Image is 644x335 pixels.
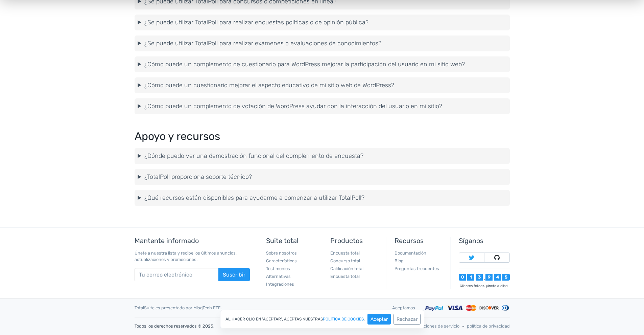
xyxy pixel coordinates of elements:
[138,193,506,202] summary: ¿Qué recursos están disponibles para ayudarme a comenzar a utilizar TotalPoll?
[395,250,426,256] a: Documentación
[367,314,391,325] button: Aceptar
[496,274,499,280] font: 4
[144,102,442,110] font: ¿Cómo puede un complemento de votación de WordPress ayudar con la interacción del usuario en mi s...
[144,81,394,89] font: ¿Cómo puede un cuestionario mejorar el aspecto educativo de mi sitio web de WordPress?
[144,173,252,181] font: ¿TotalPoll proporciona soporte técnico?
[330,237,363,245] font: Productos
[138,39,506,48] summary: ¿Se puede utilizar TotalPoll para realizar exámenes o evaluaciones de conocimientos?
[459,237,483,245] font: Síganos
[494,255,500,260] img: Sigue a TotalSuite en Github
[135,130,220,143] font: Apoyo y recursos
[266,274,291,279] a: Alternativas
[135,305,222,310] font: TotalSuite es presentado por MisqTech FZE.
[488,274,491,280] font: 9
[218,268,250,281] button: Suscribir
[461,274,464,280] font: 0
[138,18,506,27] summary: ¿Se puede utilizar TotalPoll para realizar encuestas políticas o de opinión pública?
[478,274,481,280] font: 3
[266,258,297,263] a: Características
[460,284,508,288] font: Clientes felices, ¡únete a ellos!
[364,317,365,321] font: .
[330,250,360,256] a: Encuesta total
[138,151,506,161] summary: ¿Dónde puedo ver una demostración funcional del complemento de encuesta?
[144,40,381,47] font: ¿Se puede utilizar TotalPoll para realizar exámenes o evaluaciones de conocimientos?
[138,81,506,90] summary: ¿Cómo puede un cuestionario mejorar el aspecto educativo de mi sitio web de WordPress?
[425,304,510,312] img: Métodos de pago aceptados
[395,258,404,263] a: Blog
[392,305,415,310] font: Aceptamos
[397,316,418,322] font: Rechazar
[470,274,472,280] font: 1
[323,317,364,321] a: política de cookies
[135,268,219,281] input: Tu correo electrónico
[395,237,424,245] font: Recursos
[393,314,421,325] button: Rechazar
[144,152,363,160] font: ¿Dónde puedo ver una demostración funcional del complemento de encuesta?
[505,274,507,280] font: 5
[144,194,364,201] font: ¿Qué recursos están disponibles para ayudarme a comenzar a utilizar TotalPoll?
[266,250,297,256] a: Sobre nosotros
[135,237,199,245] font: Mantente informado
[144,61,465,68] font: ¿Cómo puede un complemento de cuestionario para WordPress mejorar la participación del usuario en...
[266,282,294,287] a: Integraciones
[266,237,299,245] font: Suite total
[138,60,506,69] summary: ¿Cómo puede un complemento de cuestionario para WordPress mejorar la participación del usuario en...
[223,271,245,278] font: Suscribir
[138,102,506,111] summary: ¿Cómo puede un complemento de votación de WordPress ayudar con la interacción del usuario en mi s...
[144,19,368,26] font: ¿Se puede utilizar TotalPoll para realizar encuestas políticas o de opinión pública?
[469,255,474,260] img: Sigue a TotalSuite en Twitter
[138,172,506,182] summary: ¿TotalPoll proporciona soporte técnico?
[330,258,360,263] a: Concurso total
[266,266,290,271] a: Testimonios
[135,250,237,262] font: Únete a nuestra lista y recibe los últimos anuncios, actualizaciones y promociones.
[371,316,388,322] font: Aceptar
[395,266,439,271] a: Preguntas frecuentes
[323,317,364,321] font: política de cookies
[330,266,363,271] a: Calificación total
[484,276,485,281] font: ,
[225,317,323,321] font: Al hacer clic en "Aceptar", aceptas nuestras
[330,274,360,279] a: Encuesta total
